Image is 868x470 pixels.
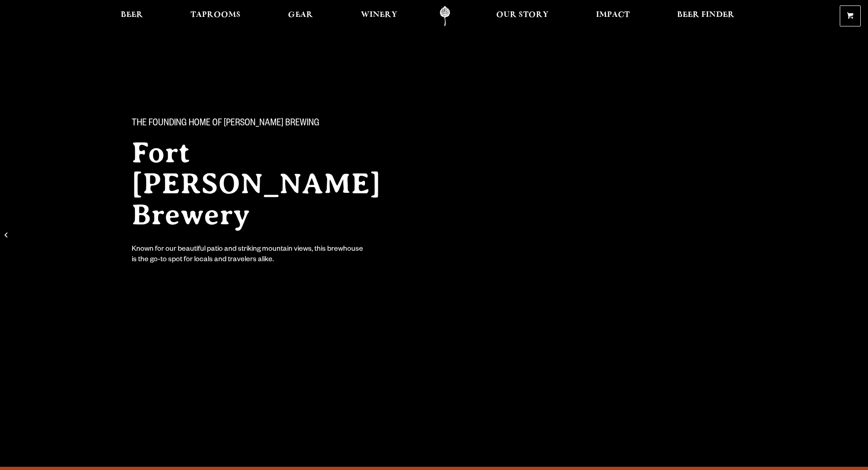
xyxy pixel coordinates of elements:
a: Beer Finder [671,6,740,26]
a: Taprooms [185,6,247,26]
span: Winery [361,11,397,19]
a: Gear [282,6,319,26]
span: Taprooms [190,11,241,19]
span: Our Story [496,11,549,19]
a: Beer [115,6,149,26]
span: Beer [121,11,143,19]
span: Gear [288,11,313,19]
div: Known for our beautiful patio and striking mountain views, this brewhouse is the go-to spot for l... [132,245,365,266]
a: Winery [355,6,403,26]
span: The Founding Home of [PERSON_NAME] Brewing [132,118,319,130]
a: Our Story [490,6,555,26]
h2: Fort [PERSON_NAME] Brewery [132,137,416,230]
a: Odell Home [428,6,462,26]
a: Impact [590,6,636,26]
span: Beer Finder [677,11,734,19]
span: Impact [596,11,630,19]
